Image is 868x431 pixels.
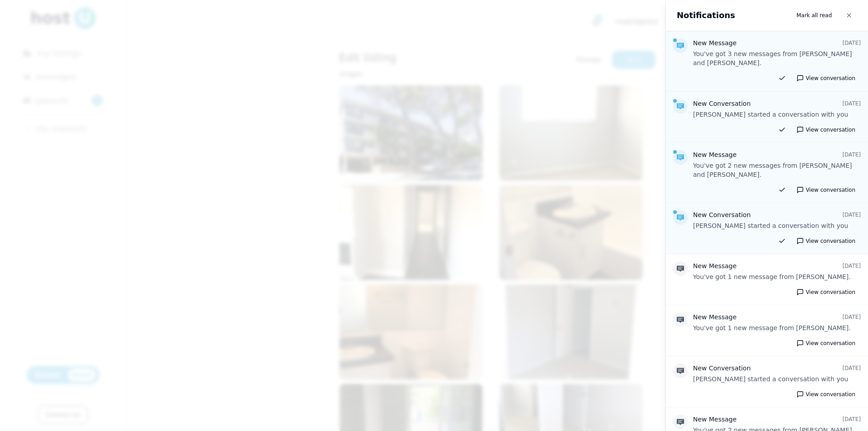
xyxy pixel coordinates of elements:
[842,313,861,321] p: [DATE]
[693,323,861,332] p: You've got 1 new message from [PERSON_NAME].
[677,9,735,22] h2: Notifications
[842,211,861,218] p: [DATE]
[693,210,751,219] h4: New Conversation
[791,185,861,195] button: View conversation
[693,261,736,270] h4: New Message
[842,151,861,158] p: [DATE]
[791,236,861,246] button: View conversation
[693,110,861,119] p: [PERSON_NAME] started a conversation with you
[693,272,861,281] p: You've got 1 new message from [PERSON_NAME].
[693,161,861,179] p: You've got 2 new messages from [PERSON_NAME] and [PERSON_NAME].
[791,7,837,24] button: Mark all read
[693,364,751,373] h4: New Conversation
[842,39,861,47] p: [DATE]
[693,221,861,230] p: [PERSON_NAME] started a conversation with you
[693,49,861,67] p: You've got 3 new messages from [PERSON_NAME] and [PERSON_NAME].
[842,365,861,372] p: [DATE]
[791,73,861,84] button: View conversation
[842,100,861,107] p: [DATE]
[842,262,861,270] p: [DATE]
[693,150,736,159] h4: New Message
[791,338,861,349] button: View conversation
[791,287,861,298] button: View conversation
[842,416,861,423] p: [DATE]
[693,374,861,384] p: [PERSON_NAME] started a conversation with you
[693,38,736,47] h4: New Message
[693,313,736,322] h4: New Message
[693,99,751,108] h4: New Conversation
[791,389,861,400] button: View conversation
[693,415,736,424] h4: New Message
[791,124,861,135] button: View conversation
